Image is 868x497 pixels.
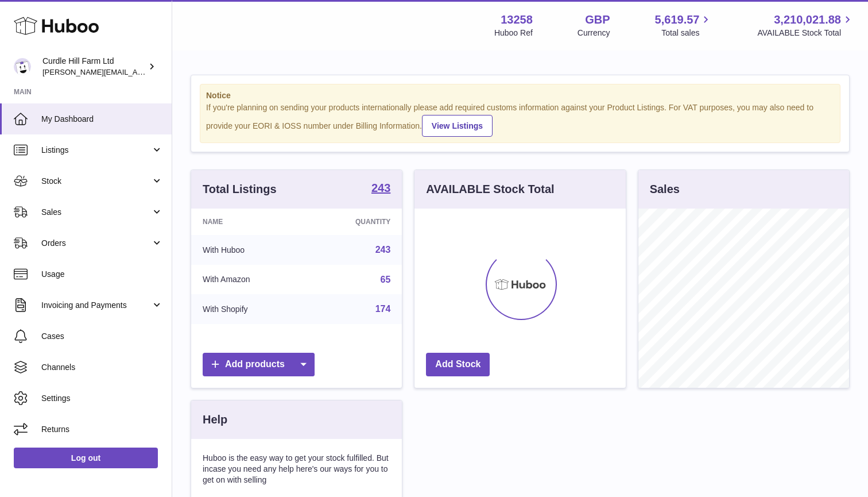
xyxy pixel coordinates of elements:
strong: 243 [371,182,390,194]
span: Usage [41,269,163,280]
h3: Help [203,412,227,427]
span: Total sales [661,28,712,38]
a: 174 [375,304,391,314]
span: Orders [41,238,151,249]
span: Returns [41,424,163,435]
a: 3,210,021.88 AVAILABLE Stock Total [757,12,854,38]
a: Add products [203,353,315,376]
a: 65 [381,275,391,284]
strong: GBP [585,12,610,28]
strong: 13258 [501,12,533,28]
span: AVAILABLE Stock Total [757,28,854,38]
span: Invoicing and Payments [41,300,151,311]
td: With Amazon [191,265,307,295]
a: Log out [14,448,158,468]
span: Settings [41,393,163,404]
span: Sales [41,207,151,218]
span: Cases [41,331,163,342]
a: 5,619.57 Total sales [655,12,713,38]
span: Stock [41,176,151,187]
span: 3,210,021.88 [774,12,841,28]
h3: Sales [650,182,680,197]
img: miranda@diddlysquatfarmshop.com [14,58,31,75]
div: Currency [578,28,610,38]
td: With Shopify [191,294,307,324]
h3: Total Listings [203,182,277,197]
span: 5,619.57 [655,12,700,28]
div: Huboo Ref [494,28,533,38]
span: Listings [41,145,151,156]
a: 243 [371,182,390,196]
a: Add Stock [426,353,490,376]
span: Channels [41,362,163,373]
td: With Huboo [191,235,307,265]
div: If you're planning on sending your products internationally please add required customs informati... [206,102,834,137]
th: Name [191,209,307,235]
a: 243 [375,245,391,255]
th: Quantity [307,209,402,235]
span: [PERSON_NAME][EMAIL_ADDRESS][DOMAIN_NAME] [42,67,230,76]
p: Huboo is the easy way to get your stock fulfilled. But incase you need any help here's our ways f... [203,453,390,486]
div: Curdle Hill Farm Ltd [42,56,146,78]
strong: Notice [206,90,834,101]
span: My Dashboard [41,114,163,125]
a: View Listings [422,115,493,137]
h3: AVAILABLE Stock Total [426,182,554,197]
